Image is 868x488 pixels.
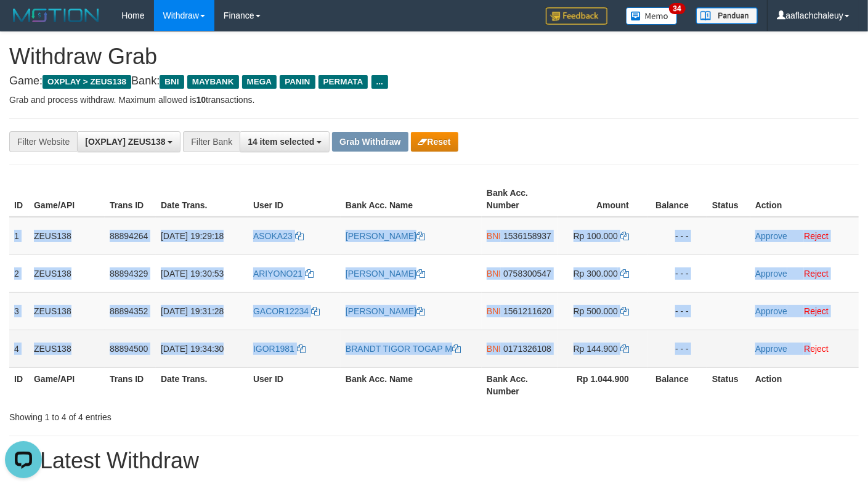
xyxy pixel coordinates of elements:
a: IGOR1981 [253,344,306,354]
span: BNI [487,269,501,279]
span: Copy 0758300547 to clipboard [503,269,551,279]
a: Reject [804,231,829,241]
th: Trans ID [105,182,156,217]
span: Rp 100.000 [574,231,618,241]
a: Approve [755,344,787,354]
a: Reject [804,344,829,354]
button: Open LiveChat chat widget [5,5,42,42]
span: Rp 500.000 [574,306,618,316]
a: [PERSON_NAME] [346,269,425,279]
a: [PERSON_NAME] [346,231,425,241]
span: BNI [160,75,184,89]
td: 2 [9,254,29,292]
span: 34 [669,3,686,14]
img: panduan.png [696,7,758,24]
th: Bank Acc. Number [482,367,558,402]
th: ID [9,182,29,217]
span: GACOR12234 [253,306,309,316]
button: 14 item selected [240,131,330,152]
span: OXPLAY > ZEUS138 [43,75,131,89]
strong: 10 [196,95,206,105]
span: 88894352 [110,306,148,316]
img: Feedback.jpg [546,7,607,25]
span: BNI [487,231,501,241]
a: [PERSON_NAME] [346,306,425,316]
th: Action [750,367,859,402]
a: Approve [755,269,787,279]
a: GACOR12234 [253,306,320,316]
a: Copy 144900 to clipboard [620,344,629,354]
td: - - - [647,330,707,367]
td: ZEUS138 [29,217,105,255]
a: ASOKA23 [253,231,304,241]
td: ZEUS138 [29,330,105,367]
span: Rp 144.900 [574,344,618,354]
th: Status [707,367,750,402]
a: Reject [804,306,829,316]
span: [DATE] 19:31:28 [161,306,224,316]
span: 88894264 [110,231,148,241]
img: Button%20Memo.svg [626,7,678,25]
span: BNI [487,344,501,354]
th: Game/API [29,367,105,402]
span: [DATE] 19:30:53 [161,269,224,279]
th: Amount [558,182,647,217]
td: 1 [9,217,29,255]
a: Copy 100000 to clipboard [620,231,629,241]
th: User ID [248,182,341,217]
a: Copy 300000 to clipboard [620,269,629,279]
th: Bank Acc. Number [482,182,558,217]
th: User ID [248,367,341,402]
span: [DATE] 19:34:30 [161,344,224,354]
a: BRANDT TIGOR TOGAP M [346,344,461,354]
a: ARIYONO21 [253,269,314,279]
th: Action [750,182,859,217]
th: Date Trans. [156,182,248,217]
span: ARIYONO21 [253,269,302,279]
div: Showing 1 to 4 of 4 entries [9,406,352,423]
th: Bank Acc. Name [341,182,482,217]
span: PERMATA [318,75,368,89]
h4: Game: Bank: [9,75,859,87]
button: Grab Withdraw [332,132,408,152]
td: - - - [647,217,707,255]
span: Copy 1561211620 to clipboard [503,306,551,316]
th: Rp 1.044.900 [558,367,647,402]
th: Balance [647,182,707,217]
span: 14 item selected [248,137,314,147]
a: Reject [804,269,829,279]
span: Copy 1536158937 to clipboard [503,231,551,241]
span: MAYBANK [187,75,239,89]
a: Copy 500000 to clipboard [620,306,629,316]
span: BNI [487,306,501,316]
span: Copy 0171326108 to clipboard [503,344,551,354]
span: [DATE] 19:29:18 [161,231,224,241]
td: 3 [9,292,29,330]
th: Trans ID [105,367,156,402]
th: Balance [647,367,707,402]
div: Filter Bank [183,131,240,152]
a: Approve [755,306,787,316]
span: ... [371,75,388,89]
div: Filter Website [9,131,77,152]
img: MOTION_logo.png [9,6,103,25]
td: - - - [647,292,707,330]
td: 4 [9,330,29,367]
th: Bank Acc. Name [341,367,482,402]
th: Game/API [29,182,105,217]
h1: 15 Latest Withdraw [9,449,859,473]
td: - - - [647,254,707,292]
span: [OXPLAY] ZEUS138 [85,137,165,147]
td: ZEUS138 [29,254,105,292]
p: Grab and process withdraw. Maximum allowed is transactions. [9,94,859,106]
span: MEGA [242,75,277,89]
span: PANIN [280,75,315,89]
span: IGOR1981 [253,344,294,354]
span: Rp 300.000 [574,269,618,279]
h1: Withdraw Grab [9,44,859,69]
button: Reset [411,132,458,152]
span: 88894500 [110,344,148,354]
td: ZEUS138 [29,292,105,330]
button: [OXPLAY] ZEUS138 [77,131,180,152]
th: ID [9,367,29,402]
